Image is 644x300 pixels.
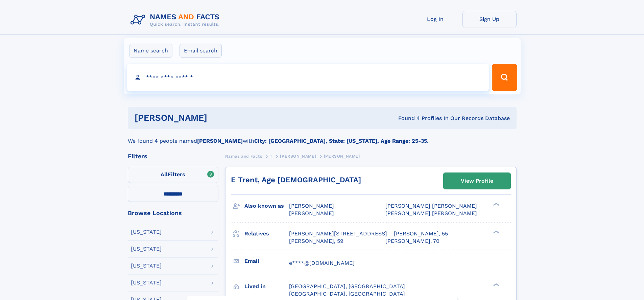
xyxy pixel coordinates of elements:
a: [PERSON_NAME] [280,152,316,160]
div: We found 4 people named with . [128,129,517,145]
span: All [161,171,168,178]
a: Sign Up [462,11,517,27]
div: View Profile [461,173,493,189]
div: ❯ [492,282,500,287]
div: [US_STATE] [131,246,162,252]
span: [PERSON_NAME] [289,203,334,209]
b: City: [GEOGRAPHIC_DATA], State: [US_STATE], Age Range: 25-35 [254,138,427,144]
a: E Trent, Age [DEMOGRAPHIC_DATA] [231,176,361,184]
a: Log In [408,11,462,27]
div: [US_STATE] [131,280,162,285]
div: Browse Locations [128,210,218,216]
span: [PERSON_NAME] [324,154,360,159]
input: search input [127,64,489,91]
h3: Lived in [244,281,289,292]
button: Search Button [492,64,517,91]
h3: Email [244,255,289,267]
span: [GEOGRAPHIC_DATA], [GEOGRAPHIC_DATA] [289,283,405,290]
a: [PERSON_NAME], 70 [385,237,439,245]
a: [PERSON_NAME][STREET_ADDRESS] [289,230,387,237]
div: Filters [128,153,218,159]
span: T [270,154,272,159]
a: View Profile [444,173,510,189]
div: Found 4 Profiles In Our Records Database [303,115,510,122]
span: [GEOGRAPHIC_DATA], [GEOGRAPHIC_DATA] [289,291,405,297]
a: Names and Facts [225,152,262,160]
img: Logo Names and Facts [128,11,225,29]
h3: Also known as [244,200,289,212]
label: Filters [128,167,218,183]
div: [US_STATE] [131,263,162,269]
h3: Relatives [244,228,289,239]
label: Email search [180,44,222,58]
span: [PERSON_NAME] [280,154,316,159]
span: [PERSON_NAME] [PERSON_NAME] [385,210,477,216]
div: ❯ [492,230,500,234]
b: [PERSON_NAME] [197,138,243,144]
label: Name search [129,44,172,58]
a: T [270,152,272,160]
a: [PERSON_NAME], 55 [394,230,448,237]
div: [US_STATE] [131,229,162,235]
span: [PERSON_NAME] [PERSON_NAME] [385,203,477,209]
a: [PERSON_NAME], 59 [289,237,343,245]
h1: [PERSON_NAME] [135,114,303,122]
span: [PERSON_NAME] [289,210,334,216]
div: ❯ [492,202,500,207]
